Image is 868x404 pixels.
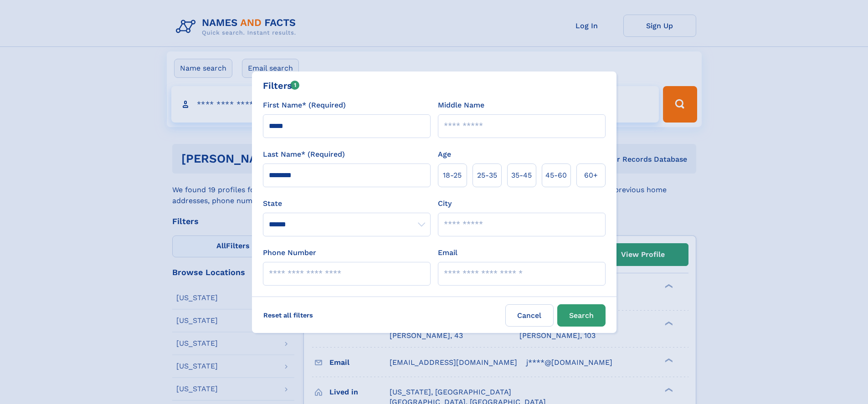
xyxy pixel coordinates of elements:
label: State [263,198,431,209]
label: Last Name* (Required) [263,149,345,160]
button: Search [557,304,606,327]
span: 25‑35 [477,170,497,181]
div: Filters [263,79,300,92]
label: Middle Name [438,100,484,111]
span: 45‑60 [545,170,567,181]
label: Email [438,247,457,258]
label: Reset all filters [257,304,319,326]
label: Phone Number [263,247,316,258]
label: City [438,198,452,209]
span: 60+ [584,170,598,181]
span: 35‑45 [511,170,532,181]
label: First Name* (Required) [263,100,346,111]
label: Cancel [505,304,554,327]
label: Age [438,149,451,160]
span: 18‑25 [443,170,462,181]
